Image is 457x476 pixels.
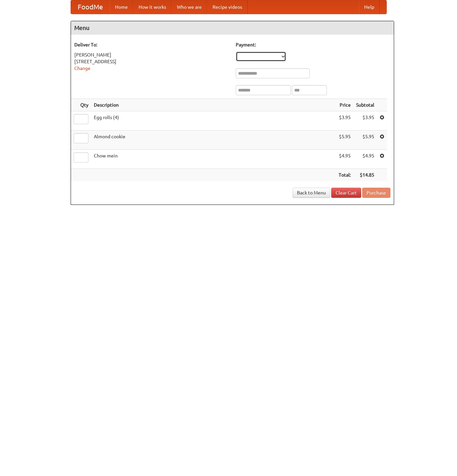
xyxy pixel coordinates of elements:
td: $5.95 [353,131,377,150]
a: Help [359,0,380,14]
td: $4.95 [353,150,377,169]
td: $4.95 [336,150,353,169]
td: $5.95 [336,131,353,150]
div: [STREET_ADDRESS] [74,58,229,65]
h5: Deliver To: [74,41,229,48]
th: Total: [336,169,353,181]
div: [PERSON_NAME] [74,51,229,58]
th: $14.85 [353,169,377,181]
a: Back to Menu [293,188,330,198]
th: Price [336,99,353,111]
th: Description [91,99,336,111]
td: $3.95 [353,111,377,131]
a: Who we are [172,0,207,14]
a: Change [74,66,90,71]
td: Chow mein [91,150,336,169]
th: Qty [71,99,91,111]
td: $3.95 [336,111,353,131]
td: Egg rolls (4) [91,111,336,131]
h4: Menu [71,21,394,35]
a: FoodMe [71,0,110,14]
a: How it works [133,0,172,14]
button: Purchase [362,188,390,198]
a: Recipe videos [207,0,247,14]
a: Clear Cart [331,188,361,198]
a: Home [110,0,133,14]
th: Subtotal [353,99,377,111]
td: Almond cookie [91,131,336,150]
h5: Payment: [236,41,390,48]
